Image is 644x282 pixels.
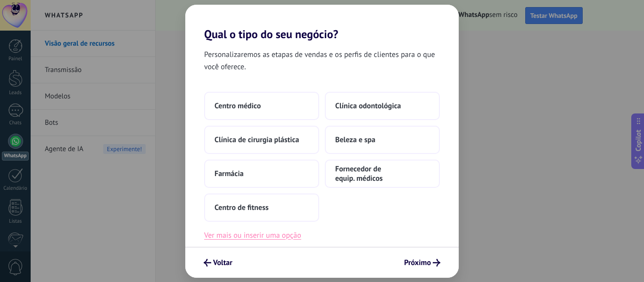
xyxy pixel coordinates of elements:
button: Clínica de cirurgia plástica [204,126,319,154]
button: Farmácia [204,160,319,188]
span: Fornecedor de equip. médicos [335,164,429,183]
button: Clínica odontológica [325,92,440,120]
button: Voltar [199,255,237,271]
span: Clínica de cirurgia plástica [215,135,299,145]
h2: Qual o tipo do seu negócio? [185,5,459,41]
button: Ver mais ou inserir uma opção [204,229,301,242]
span: Próximo [404,259,431,266]
span: Centro médico [215,101,261,111]
span: Beleza e spa [335,135,375,145]
span: Farmácia [215,169,244,178]
button: Próximo [400,255,445,271]
span: Centro de fitness [215,203,269,212]
button: Centro médico [204,92,319,120]
button: Centro de fitness [204,193,319,222]
span: Clínica odontológica [335,101,401,111]
button: Fornecedor de equip. médicos [325,160,440,188]
button: Beleza e spa [325,126,440,154]
span: Personalizaremos as etapas de vendas e os perfis de clientes para o que você oferece. [204,48,440,73]
span: Voltar [213,259,232,266]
